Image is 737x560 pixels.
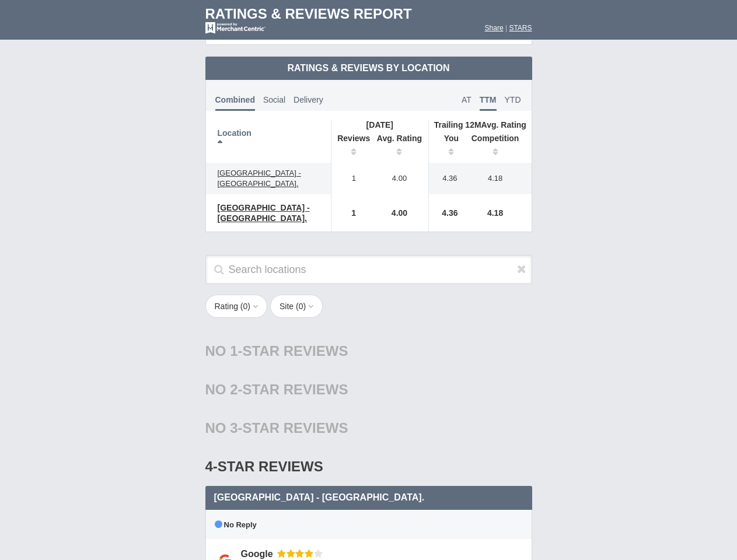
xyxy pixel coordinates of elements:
[299,302,303,311] span: 0
[205,370,532,409] div: No 2-Star Reviews
[465,194,532,232] td: 4.18
[434,120,481,129] span: Trailing 12M
[215,95,255,111] span: Combined
[505,24,507,32] span: |
[294,95,323,104] span: Delivery
[465,130,532,163] th: Competition : activate to sort column ascending
[331,120,428,130] th: [DATE]
[371,130,429,163] th: Avg. Rating: activate to sort column ascending
[206,120,331,163] th: Location: activate to sort column descending
[270,295,323,318] button: Site (0)
[205,57,532,80] td: Ratings & Reviews by Location
[205,295,268,318] button: Rating (0)
[205,409,532,447] div: No 3-Star Reviews
[465,163,532,194] td: 4.18
[218,169,301,188] span: [GEOGRAPHIC_DATA] - [GEOGRAPHIC_DATA].
[429,120,532,130] th: Avg. Rating
[429,130,465,163] th: You: activate to sort column ascending
[509,24,532,32] a: STARS
[371,194,429,232] td: 4.00
[212,166,325,191] a: [GEOGRAPHIC_DATA] - [GEOGRAPHIC_DATA].
[215,520,257,529] span: No Reply
[263,95,285,104] span: Social
[331,194,371,232] td: 1
[371,163,429,194] td: 4.00
[214,492,425,502] span: [GEOGRAPHIC_DATA] - [GEOGRAPHIC_DATA].
[429,163,465,194] td: 4.36
[205,332,532,370] div: No 1-Star Reviews
[205,22,266,34] img: mc-powered-by-logo-white-103.png
[243,302,248,311] span: 0
[429,194,465,232] td: 4.36
[331,130,371,163] th: Reviews: activate to sort column ascending
[212,201,325,225] a: [GEOGRAPHIC_DATA] - [GEOGRAPHIC_DATA].
[485,24,504,32] a: Share
[505,95,521,104] span: YTD
[241,548,277,560] div: Google
[331,163,371,194] td: 1
[480,95,497,111] span: TTM
[218,203,310,223] span: [GEOGRAPHIC_DATA] - [GEOGRAPHIC_DATA].
[462,95,471,104] span: AT
[205,447,532,486] div: 4-Star Reviews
